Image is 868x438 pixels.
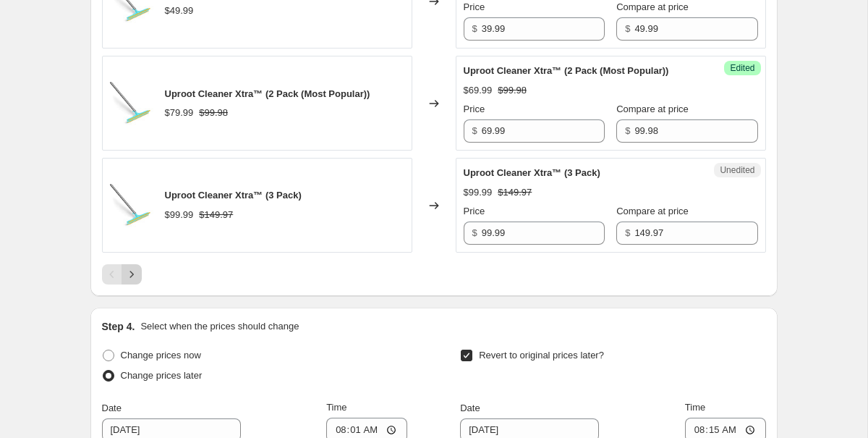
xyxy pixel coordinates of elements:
span: Change prices later [121,370,203,381]
span: Time [326,402,346,413]
span: Price [464,206,485,216]
span: Date [102,403,122,413]
span: Uproot Cleaner Xtra™ (2 Pack (Most Popular)) [165,88,370,99]
span: $ [625,227,630,238]
div: $99.99 [165,208,194,222]
span: Price [464,104,485,114]
span: Revert to original prices later? [479,350,604,361]
span: Uproot Cleaner Xtra™ (2 Pack (Most Popular)) [464,65,669,76]
strike: $99.98 [199,106,228,120]
nav: Pagination [102,264,142,285]
span: $ [625,23,630,34]
div: $99.99 [464,185,493,200]
span: Date [460,403,480,413]
span: Compare at price [616,104,689,114]
span: Unedited [720,164,754,176]
div: $49.99 [165,4,194,18]
img: canva-xtra_a73941e5-2c57-4499-ab67-7cfe02ee988c_80x.jpg [110,82,153,125]
button: Next [122,264,142,285]
p: Select when the prices should change [140,319,299,334]
span: $ [472,23,477,34]
span: Time [685,402,705,413]
span: $ [625,125,630,136]
img: canva-xtra_a73941e5-2c57-4499-ab67-7cfe02ee988c_80x.jpg [110,184,153,227]
span: Edited [730,62,754,74]
span: Price [464,1,485,12]
strike: $99.98 [498,83,527,98]
span: Uproot Cleaner Xtra™ (3 Pack) [165,190,302,201]
span: $ [472,227,477,238]
span: Compare at price [616,206,689,216]
span: Compare at price [616,1,689,12]
div: $69.99 [464,83,493,98]
h2: Step 4. [102,319,135,334]
span: Change prices now [121,350,201,361]
span: Uproot Cleaner Xtra™ (3 Pack) [464,167,600,178]
strike: $149.97 [199,208,233,222]
div: $79.99 [165,106,194,120]
span: $ [472,125,477,136]
strike: $149.97 [498,185,532,200]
